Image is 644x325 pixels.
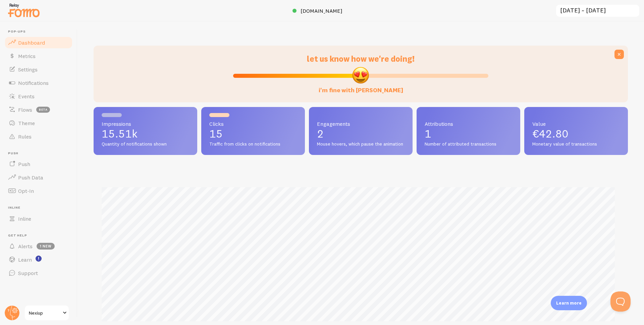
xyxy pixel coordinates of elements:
span: Value [532,121,620,126]
span: Get Help [8,233,73,238]
span: Mouse hovers, which pause the animation [317,141,405,147]
div: Learn more [551,296,587,310]
span: Flows [18,106,32,113]
span: €42.80 [532,127,569,140]
span: Push Data [18,174,43,181]
label: i'm fine with [PERSON_NAME] [319,80,403,94]
span: Inline [8,206,73,210]
a: Push [4,157,73,171]
a: Dashboard [4,36,73,49]
p: 1 [425,128,512,139]
span: Push [18,161,30,167]
span: Dashboard [18,39,45,46]
a: Settings [4,63,73,76]
a: Flows beta [4,103,73,116]
span: Metrics [18,53,36,59]
p: 15 [209,128,297,139]
a: Theme [4,116,73,130]
span: Attributions [425,121,512,126]
span: Quantity of notifications shown [102,141,189,147]
iframe: Help Scout Beacon - Open [610,291,631,312]
span: Opt-In [18,187,34,194]
a: Notifications [4,76,73,90]
a: Events [4,90,73,103]
a: Rules [4,130,73,143]
span: 1 new [37,243,55,250]
p: 2 [317,128,405,139]
a: Push Data [4,171,73,184]
span: let us know how we're doing! [307,54,415,64]
a: Support [4,266,73,280]
span: beta [36,107,50,113]
img: emoji.png [352,66,370,84]
span: Notifications [18,79,49,86]
span: Support [18,270,38,276]
span: Push [8,151,73,156]
span: Traffic from clicks on notifications [209,141,297,147]
span: Events [18,93,35,100]
span: Pop-ups [8,30,73,34]
a: Inline [4,212,73,225]
span: Nexiup [29,309,61,317]
span: Impressions [102,121,189,126]
p: 15.51k [102,128,189,139]
span: Engagements [317,121,405,126]
svg: <p>Watch New Feature Tutorials!</p> [36,256,42,262]
a: Metrics [4,49,73,63]
p: Learn more [556,300,582,306]
span: Monetary value of transactions [532,141,620,147]
a: Nexiup [24,305,69,321]
span: Number of attributed transactions [425,141,512,147]
span: Theme [18,120,35,126]
span: Rules [18,133,32,140]
img: fomo-relay-logo-orange.svg [7,2,41,19]
a: Opt-In [4,184,73,198]
span: Learn [18,256,32,263]
span: Inline [18,215,31,222]
span: Alerts [18,243,33,250]
a: Alerts 1 new [4,239,73,253]
a: Learn [4,253,73,266]
span: Clicks [209,121,297,126]
span: Settings [18,66,38,73]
